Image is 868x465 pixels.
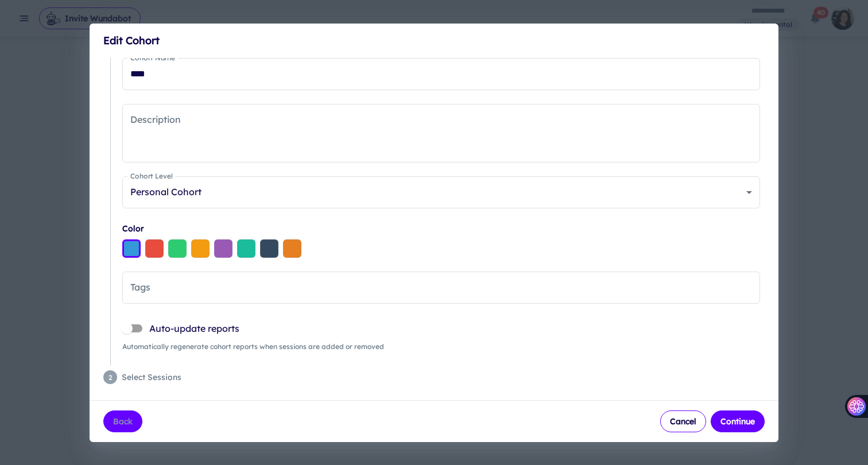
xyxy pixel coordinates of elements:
button: Select color #2ecc71 [168,239,187,258]
span: Select Sessions [122,371,765,383]
button: Select color #1abc9c [237,239,255,258]
button: Continue [711,410,765,432]
h2: Edit Cohort [90,24,778,58]
button: Cancel [660,410,706,432]
span: Auto-update reports [149,321,239,335]
button: Select color #e67e22 [283,239,301,258]
button: Select color #3498db [122,239,141,258]
div: Personal Cohort [122,176,760,208]
span: Automatically regenerate cohort reports when sessions are added or removed [122,342,760,352]
h6: Color [122,222,760,235]
button: Select color #34495e [260,239,278,258]
label: Cohort Name [130,53,175,63]
button: Select color #f39c12 [191,239,210,258]
div: Color selection [122,239,760,258]
button: Select color #9b59b6 [214,239,232,258]
button: Select color #e74c3c [145,239,164,258]
label: Cohort Level [130,171,173,181]
text: 2 [108,373,113,381]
